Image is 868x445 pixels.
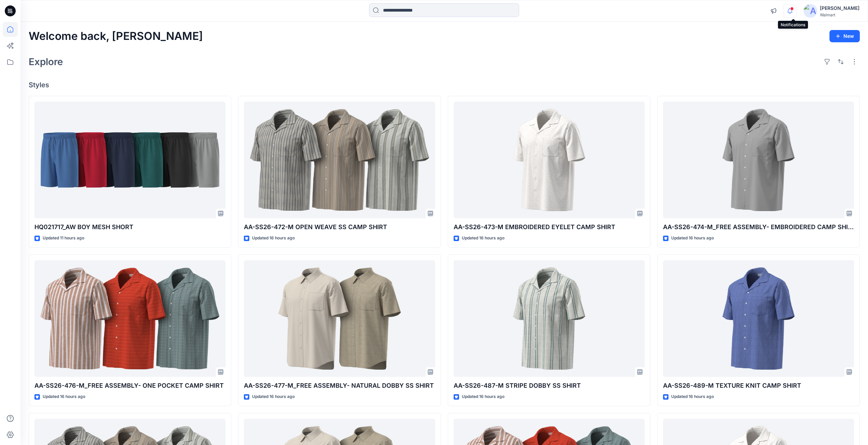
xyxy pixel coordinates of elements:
[43,235,84,242] p: Updated 11 hours ago
[454,381,645,390] p: AA-SS26-487-M STRIPE DOBBY SS SHIRT
[454,102,645,219] a: AA-SS26-473-M EMBROIDERED EYELET CAMP SHIRT
[252,393,295,400] p: Updated 16 hours ago
[820,12,859,17] div: Walmart
[34,102,225,219] a: HQ021717_AW BOY MESH SHORT
[462,235,504,242] p: Updated 16 hours ago
[244,260,435,377] a: AA-SS26-477-M_FREE ASSEMBLY- NATURAL DOBBY SS SHIRT
[462,393,504,400] p: Updated 16 hours ago
[34,381,225,390] p: AA-SS26-476-M_FREE ASSEMBLY- ONE POCKET CAMP SHIRT
[29,30,203,43] h2: Welcome back, [PERSON_NAME]
[804,4,817,18] img: avatar
[244,102,435,219] a: AA-SS26-472-M OPEN WEAVE SS CAMP SHIRT
[663,222,854,232] p: AA-SS26-474-M_FREE ASSEMBLY- EMBROIDERED CAMP SHIRT
[252,235,295,242] p: Updated 16 hours ago
[820,4,859,12] div: [PERSON_NAME]
[671,235,714,242] p: Updated 16 hours ago
[454,260,645,377] a: AA-SS26-487-M STRIPE DOBBY SS SHIRT
[29,56,63,67] h2: Explore
[663,381,854,390] p: AA-SS26-489-M TEXTURE KNIT CAMP SHIRT
[34,222,225,232] p: HQ021717_AW BOY MESH SHORT
[663,102,854,219] a: AA-SS26-474-M_FREE ASSEMBLY- EMBROIDERED CAMP SHIRT
[671,393,714,400] p: Updated 16 hours ago
[29,81,860,89] h4: Styles
[43,393,85,400] p: Updated 16 hours ago
[244,381,435,390] p: AA-SS26-477-M_FREE ASSEMBLY- NATURAL DOBBY SS SHIRT
[454,222,645,232] p: AA-SS26-473-M EMBROIDERED EYELET CAMP SHIRT
[663,260,854,377] a: AA-SS26-489-M TEXTURE KNIT CAMP SHIRT
[829,30,860,42] button: New
[34,260,225,377] a: AA-SS26-476-M_FREE ASSEMBLY- ONE POCKET CAMP SHIRT
[244,222,435,232] p: AA-SS26-472-M OPEN WEAVE SS CAMP SHIRT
